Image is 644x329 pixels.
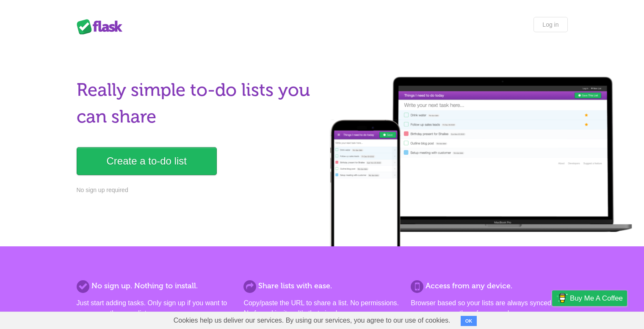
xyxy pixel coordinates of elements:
p: Copy/paste the URL to share a list. No permissions. No formal invites. It's that simple. [243,298,400,318]
img: Buy me a coffee [556,291,568,305]
a: Log in [533,17,567,32]
p: No sign up required [77,186,317,195]
h2: Access from any device. [411,280,567,292]
h1: Really simple to-do lists you can share [77,77,317,130]
p: Just start adding tasks. Only sign up if you want to save more than one list. [77,298,233,318]
p: Browser based so your lists are always synced and you can access them from anywhere. [411,298,567,318]
div: Flask Lists [77,19,127,34]
span: Cookies help us deliver our services. By using our services, you agree to our use of cookies. [165,312,459,329]
span: Buy me a coffee [570,291,623,306]
a: Buy me a coffee [552,290,627,306]
h2: Share lists with ease. [243,280,400,292]
a: Create a to-do list [77,147,217,175]
h2: No sign up. Nothing to install. [77,280,233,292]
button: OK [461,316,477,326]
